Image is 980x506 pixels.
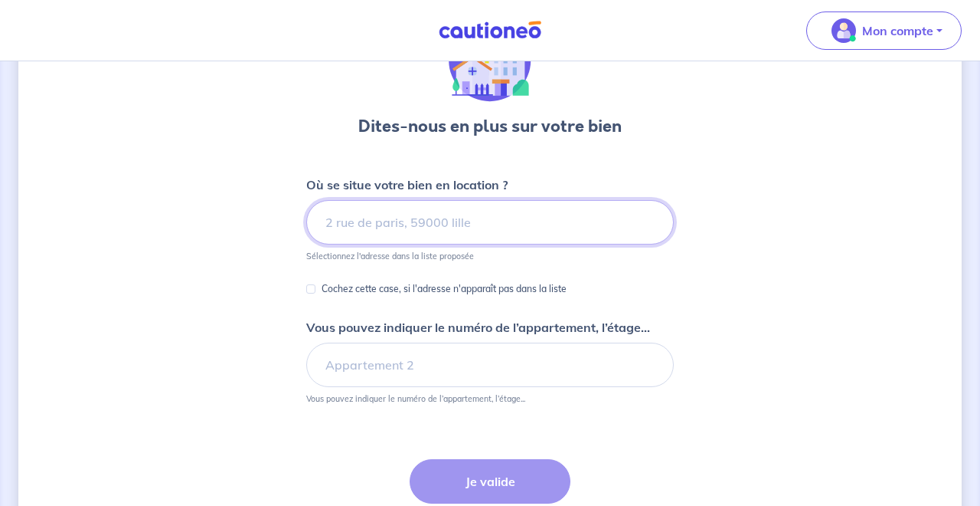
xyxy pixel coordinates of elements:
p: Cochez cette case, si l'adresse n'apparaît pas dans la liste [322,280,567,298]
button: illu_account_valid_menu.svgMon compte [806,11,962,50]
p: Vous pouvez indiquer le numéro de l’appartement, l’étage... [306,318,650,337]
p: Sélectionnez l'adresse dans la liste proposée [306,251,474,261]
img: Cautioneo [433,21,547,40]
input: Appartement 2 [306,343,674,387]
p: Mon compte [862,21,933,40]
img: illu_account_valid_menu.svg [831,18,856,43]
p: Où se situe votre bien en location ? [306,176,508,194]
p: Vous pouvez indiquer le numéro de l’appartement, l’étage... [306,393,525,404]
input: 2 rue de paris, 59000 lille [306,200,674,245]
h3: Dites-nous en plus sur votre bien [358,114,622,139]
